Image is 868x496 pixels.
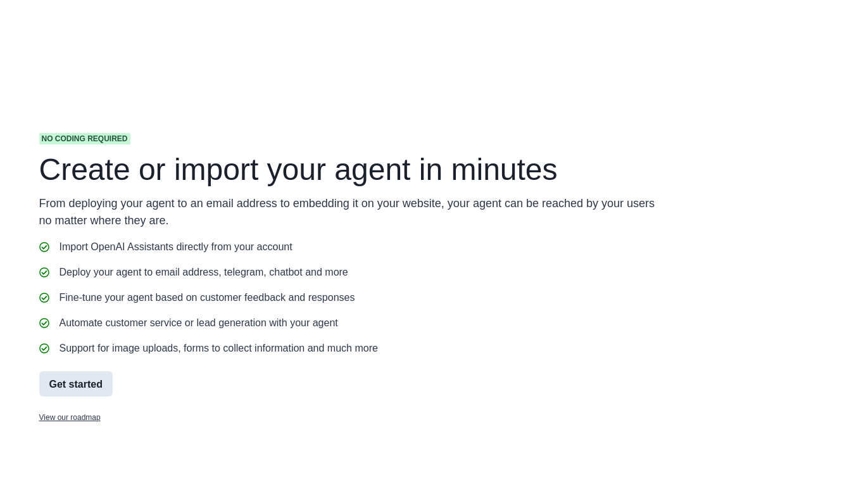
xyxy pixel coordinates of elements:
[60,315,338,331] p: Automate customer service or lead generation with your agent
[60,290,355,305] p: Fine-tune your agent based on customer feedback and responses
[60,239,292,255] p: Import OpenAI Assistants directly from your account
[39,371,662,397] a: Get started
[39,413,101,422] u: View our roadmap
[39,195,662,229] p: From deploying your agent to an email address to embedding it on your website, your agent can be ...
[39,133,130,144] span: No coding required
[60,265,348,280] p: Deploy your agent to email address, telegram, chatbot and more
[39,155,662,185] h1: Create or import your agent in minutes
[39,412,662,423] a: View our roadmap
[60,341,378,356] p: Support for image uploads, forms to collect information and much more
[39,371,113,397] button: Get started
